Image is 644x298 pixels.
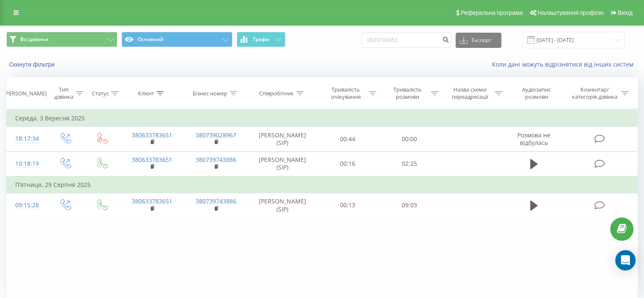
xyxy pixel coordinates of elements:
[53,86,73,100] div: Тип дзвінка
[15,197,38,214] div: 09:15:28
[15,156,38,172] div: 10:18:19
[132,156,172,164] a: 380633783651
[317,127,379,151] td: 00:44
[492,60,638,68] a: Коли дані можуть відрізнятися вiд інших систем
[15,131,38,147] div: 18:17:34
[379,151,440,176] td: 02:25
[248,151,317,176] td: [PERSON_NAME] (SIP)
[193,90,227,97] div: Бізнес номер
[461,9,523,16] span: Реферальна програма
[317,193,379,217] td: 00:13
[6,61,59,68] button: Скинути фільтри
[618,9,633,16] span: Вихід
[517,131,550,147] span: Розмова не відбулась
[6,32,117,47] button: Всі дзвінки
[379,193,440,217] td: 09:03
[253,36,270,42] span: Графік
[615,250,636,270] div: Open Intercom Messenger
[362,33,451,48] input: Пошук за номером
[379,127,440,151] td: 00:00
[20,36,48,43] span: Всі дзвінки
[7,110,638,127] td: Середа, 3 Вересня 2025
[92,90,109,97] div: Статус
[7,176,638,193] td: П’ятниця, 29 Серпня 2025
[122,32,232,47] button: Основний
[138,90,154,97] div: Клієнт
[512,86,561,100] div: Аудіозапис розмови
[448,86,492,100] div: Назва схеми переадресації
[259,90,294,97] div: Співробітник
[248,127,317,151] td: [PERSON_NAME] (SIP)
[325,86,367,100] div: Тривалість очікування
[569,86,619,100] div: Коментар/категорія дзвінка
[237,32,285,47] button: Графік
[4,90,47,97] div: [PERSON_NAME]
[537,9,603,16] span: Налаштування профілю
[196,131,236,139] a: 380739028967
[248,193,317,217] td: [PERSON_NAME] (SIP)
[456,33,501,48] button: Експорт
[132,131,172,139] a: 380633783651
[196,156,236,164] a: 380739743886
[196,197,236,205] a: 380739743886
[132,197,172,205] a: 380633783651
[386,86,428,100] div: Тривалість розмови
[317,151,379,176] td: 00:16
